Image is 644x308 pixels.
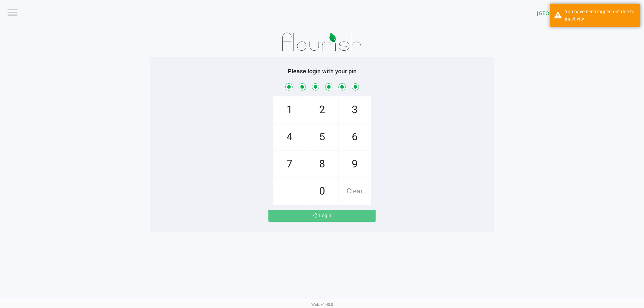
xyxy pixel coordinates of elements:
[306,124,338,150] span: 5
[306,178,338,205] span: 0
[339,178,371,205] span: Clear
[274,97,306,123] span: 1
[339,124,371,150] span: 6
[339,97,371,123] span: 3
[155,68,490,75] h5: Please login with your pin
[274,151,306,177] span: 7
[565,8,636,23] div: You have been logged out due to inactivity
[274,124,306,150] span: 4
[306,151,338,177] span: 8
[306,97,338,123] span: 2
[537,10,593,17] span: [GEOGRAPHIC_DATA]
[339,151,371,177] span: 9
[311,302,333,307] span: Web: v1.40.0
